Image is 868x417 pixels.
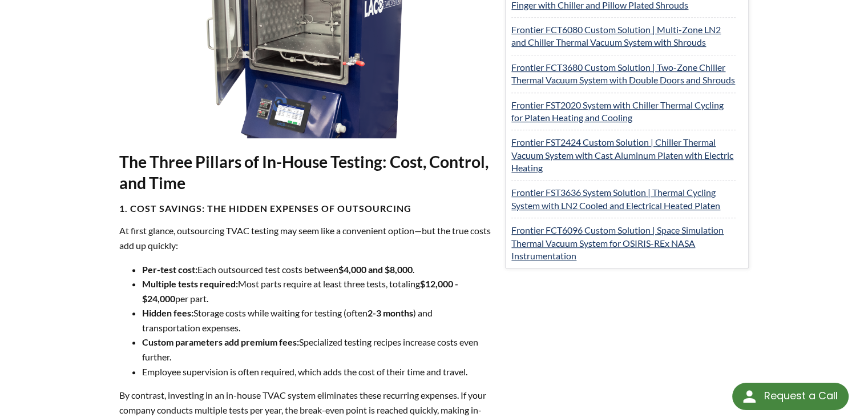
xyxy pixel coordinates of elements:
strong: Hidden fees: [142,307,193,318]
h4: 1. Cost Savings: The Hidden Expenses of Outsourcing [119,203,492,215]
h2: The Three Pillars of In-House Testing: Cost, Control, and Time [119,151,492,194]
strong: $12,000 - $24,000 [142,278,458,304]
strong: Multiple tests required: [142,278,238,289]
a: Frontier FST2020 System with Chiller Thermal Cycling for Platen Heating and Cooling [511,99,724,123]
li: Specialized testing recipes increase costs even further. [142,335,492,364]
li: Most parts require at least three tests, totaling per part. [142,276,492,306]
a: Frontier FCT6096 Custom Solution | Space Simulation Thermal Vacuum System for OSIRIS-REx NASA Ins... [511,224,724,261]
strong: 2-3 months [368,307,413,318]
a: Frontier FCT3680 Custom Solution | Two-Zone Chiller Thermal Vacuum System with Double Doors and S... [511,62,735,85]
img: round button [740,387,758,406]
div: Request a Call [732,383,849,410]
p: At first glance, outsourcing TVAC testing may seem like a convenient option—but the true costs ad... [119,223,492,252]
strong: Custom parameters add premium fees: [142,336,299,347]
li: Storage costs while waiting for testing (often ) and transportation expenses. [142,306,492,335]
strong: $4,000 and $8,000 [338,264,413,275]
a: Frontier FST2424 Custom Solution | Chiller Thermal Vacuum System with Cast Aluminum Platen with E... [511,137,733,173]
strong: Per-test cost: [142,264,197,275]
a: Frontier FST3636 System Solution | Thermal Cycling System with LN2 Cooled and Electrical Heated P... [511,187,720,210]
a: Frontier FCT6080 Custom Solution | Multi-Zone LN2 and Chiller Thermal Vacuum System with Shrouds [511,24,721,47]
div: Request a Call [764,383,837,409]
li: Each outsourced test costs between . [142,262,492,277]
li: Employee supervision is often required, which adds the cost of their time and travel. [142,364,492,379]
